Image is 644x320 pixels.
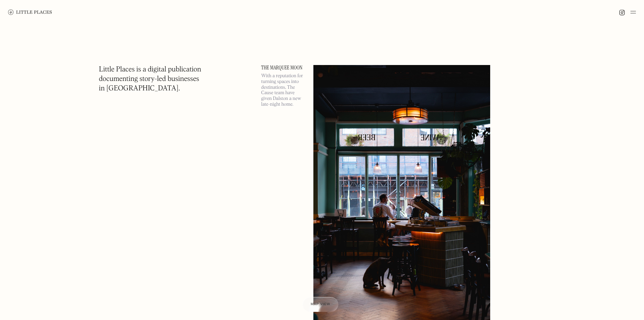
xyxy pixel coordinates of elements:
a: The Marquee Moon [261,65,305,70]
span: Map view [311,302,330,306]
h1: Little Places is a digital publication documenting story-led businesses in [GEOGRAPHIC_DATA]. [99,65,201,93]
p: With a reputation for turning spaces into destinations, The Cause team have given Dalston a new l... [261,73,305,107]
a: Map view [303,297,338,312]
